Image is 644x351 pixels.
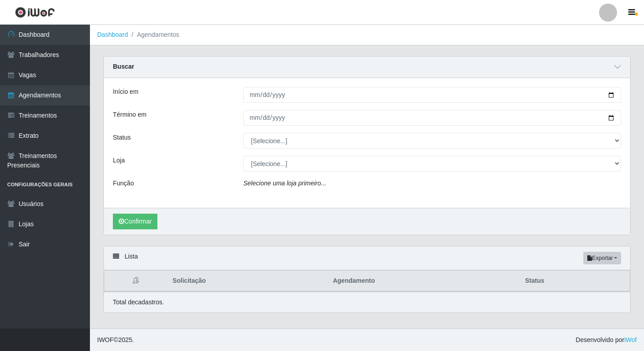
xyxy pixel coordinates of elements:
input: 00/00/0000 [243,110,621,126]
li: Agendamentos [128,30,179,39]
button: Exportar [583,252,621,264]
input: 00/00/0000 [243,87,621,103]
label: Loja [113,156,125,165]
span: © 2025 . [97,335,134,345]
a: Dashboard [97,31,128,38]
p: Total de cadastros. [113,298,164,307]
span: Desenvolvido por [576,335,637,345]
img: CoreUI Logo [15,7,55,18]
label: Término em [113,110,147,119]
strong: Buscar [113,63,134,70]
span: IWOF [97,336,114,343]
i: Selecione uma loja primeiro... [243,180,326,187]
th: Agendamento [327,271,519,292]
label: Status [113,133,131,142]
label: Início em [113,87,139,97]
button: Confirmar [113,214,157,229]
a: iWof [624,336,637,343]
nav: breadcrumb [90,25,644,45]
div: Lista [104,246,630,270]
th: Status [519,271,630,292]
th: Solicitação [167,271,328,292]
label: Função [113,179,134,188]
